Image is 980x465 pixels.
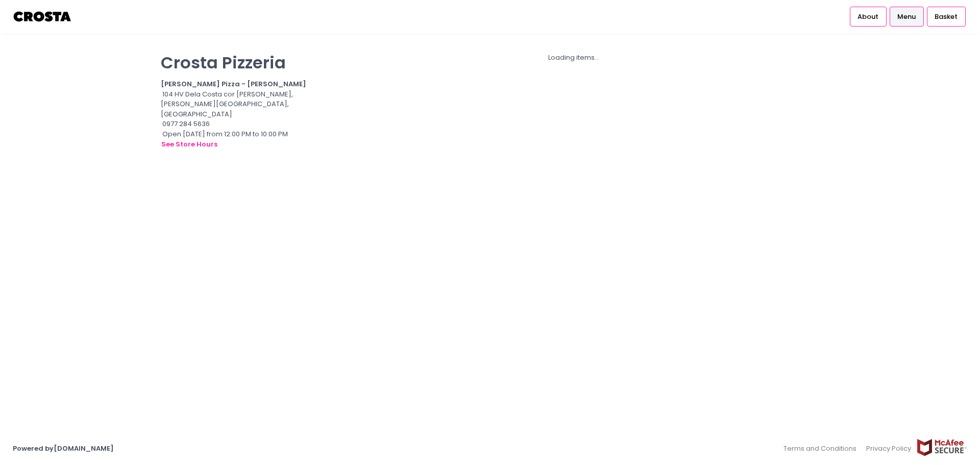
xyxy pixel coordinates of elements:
[13,8,72,26] img: logo
[161,129,316,150] div: Open [DATE] from 12:00 PM to 10:00 PM
[916,438,967,456] img: mcafee-secure
[13,444,114,453] a: Powered by[DOMAIN_NAME]
[935,12,958,22] span: Basket
[783,438,862,458] a: Terms and Conditions
[857,12,878,22] span: About
[897,12,916,22] span: Menu
[161,139,218,150] button: see store hours
[161,53,316,72] p: Crosta Pizzeria
[329,53,819,63] div: Loading items...
[161,79,306,89] b: [PERSON_NAME] Pizza - [PERSON_NAME]
[862,438,917,458] a: Privacy Policy
[890,7,924,26] a: Menu
[850,7,887,26] a: About
[161,119,316,129] div: 0977 284 5636
[161,89,316,119] div: 104 HV Dela Costa cor [PERSON_NAME], [PERSON_NAME][GEOGRAPHIC_DATA], [GEOGRAPHIC_DATA]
